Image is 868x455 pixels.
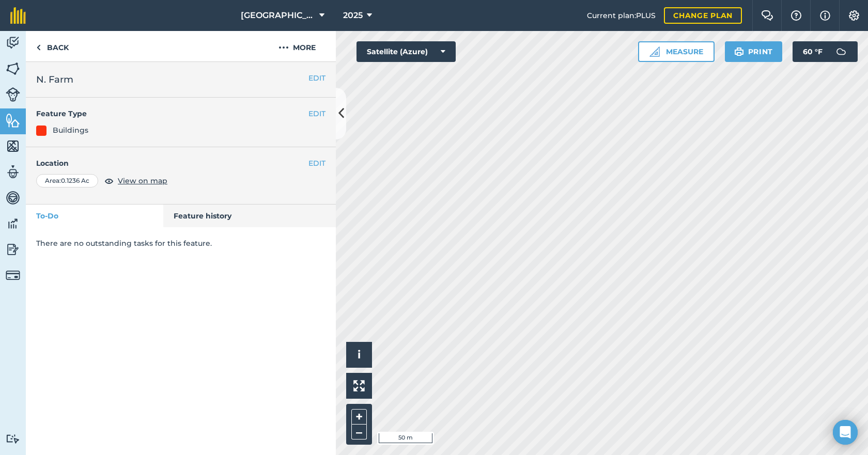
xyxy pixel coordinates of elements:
[793,41,858,62] button: 60 °F
[10,7,26,24] img: fieldmargin Logo
[53,124,88,136] div: Buildings
[343,9,363,22] span: 2025
[734,45,744,58] img: svg+xml;base64,PHN2ZyB4bWxucz0iaHR0cDovL3d3dy53My5vcmcvMjAwMC9zdmciIHdpZHRoPSIxOSIgaGVpZ2h0PSIyNC...
[36,158,326,169] h4: Location
[357,41,456,62] button: Satellite (Azure)
[6,164,20,180] img: svg+xml;base64,PD94bWwgdmVyc2lvbj0iMS4wIiBlbmNvZGluZz0idXRmLTgiPz4KPCEtLSBHZW5lcmF0b3I6IEFkb2JlIE...
[118,175,167,186] span: View on map
[26,31,79,61] a: Back
[6,434,20,444] img: svg+xml;base64,PD94bWwgdmVyc2lvbj0iMS4wIiBlbmNvZGluZz0idXRmLTgiPz4KPCEtLSBHZW5lcmF0b3I6IEFkb2JlIE...
[725,41,783,62] button: Print
[6,190,20,206] img: svg+xml;base64,PD94bWwgdmVyc2lvbj0iMS4wIiBlbmNvZGluZz0idXRmLTgiPz4KPCEtLSBHZW5lcmF0b3I6IEFkb2JlIE...
[104,175,167,187] button: View on map
[278,41,289,54] img: svg+xml;base64,PHN2ZyB4bWxucz0iaHR0cDovL3d3dy53My5vcmcvMjAwMC9zdmciIHdpZHRoPSIyMCIgaGVpZ2h0PSIyNC...
[36,41,41,54] img: svg+xml;base64,PHN2ZyB4bWxucz0iaHR0cDovL3d3dy53My5vcmcvMjAwMC9zdmciIHdpZHRoPSI5IiBoZWlnaHQ9IjI0Ii...
[587,10,656,21] span: Current plan : PLUS
[803,41,823,62] span: 60 ° F
[351,409,367,425] button: +
[820,9,830,22] img: svg+xml;base64,PHN2ZyB4bWxucz0iaHR0cDovL3d3dy53My5vcmcvMjAwMC9zdmciIHdpZHRoPSIxNyIgaGVpZ2h0PSIxNy...
[6,87,20,102] img: svg+xml;base64,PD94bWwgdmVyc2lvbj0iMS4wIiBlbmNvZGluZz0idXRmLTgiPz4KPCEtLSBHZW5lcmF0b3I6IEFkb2JlIE...
[36,238,326,249] p: There are no outstanding tasks for this feature.
[6,216,20,231] img: svg+xml;base64,PD94bWwgdmVyc2lvbj0iMS4wIiBlbmNvZGluZz0idXRmLTgiPz4KPCEtLSBHZW5lcmF0b3I6IEFkb2JlIE...
[6,35,20,51] img: svg+xml;base64,PD94bWwgdmVyc2lvbj0iMS4wIiBlbmNvZGluZz0idXRmLTgiPz4KPCEtLSBHZW5lcmF0b3I6IEFkb2JlIE...
[833,420,858,445] div: Open Intercom Messenger
[346,342,372,368] button: i
[638,41,715,62] button: Measure
[649,46,660,57] img: Ruler icon
[831,41,851,62] img: svg+xml;base64,PD94bWwgdmVyc2lvbj0iMS4wIiBlbmNvZGluZz0idXRmLTgiPz4KPCEtLSBHZW5lcmF0b3I6IEFkb2JlIE...
[761,10,773,21] img: Two speech bubbles overlapping with the left bubble in the forefront
[848,10,860,21] img: A cog icon
[6,113,20,128] img: svg+xml;base64,PHN2ZyB4bWxucz0iaHR0cDovL3d3dy53My5vcmcvMjAwMC9zdmciIHdpZHRoPSI1NiIgaGVpZ2h0PSI2MC...
[36,72,326,87] h2: N. Farm
[353,380,365,391] img: Four arrows, one pointing top left, one top right, one bottom right and the last bottom left
[308,158,326,169] button: EDIT
[104,175,114,187] img: svg+xml;base64,PHN2ZyB4bWxucz0iaHR0cDovL3d3dy53My5vcmcvMjAwMC9zdmciIHdpZHRoPSIxOCIgaGVpZ2h0PSIyNC...
[6,138,20,154] img: svg+xml;base64,PHN2ZyB4bWxucz0iaHR0cDovL3d3dy53My5vcmcvMjAwMC9zdmciIHdpZHRoPSI1NiIgaGVpZ2h0PSI2MC...
[258,31,336,61] button: More
[36,108,308,119] h4: Feature Type
[664,7,742,24] a: Change plan
[26,205,163,227] a: To-Do
[6,61,20,76] img: svg+xml;base64,PHN2ZyB4bWxucz0iaHR0cDovL3d3dy53My5vcmcvMjAwMC9zdmciIHdpZHRoPSI1NiIgaGVpZ2h0PSI2MC...
[36,174,98,187] div: Area : 0.1236 Ac
[790,10,802,21] img: A question mark icon
[241,9,315,22] span: [GEOGRAPHIC_DATA]
[6,268,20,283] img: svg+xml;base64,PD94bWwgdmVyc2lvbj0iMS4wIiBlbmNvZGluZz0idXRmLTgiPz4KPCEtLSBHZW5lcmF0b3I6IEFkb2JlIE...
[308,108,326,119] button: EDIT
[308,72,326,84] button: EDIT
[351,425,367,440] button: –
[358,348,361,361] span: i
[163,205,336,227] a: Feature history
[6,242,20,257] img: svg+xml;base64,PD94bWwgdmVyc2lvbj0iMS4wIiBlbmNvZGluZz0idXRmLTgiPz4KPCEtLSBHZW5lcmF0b3I6IEFkb2JlIE...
